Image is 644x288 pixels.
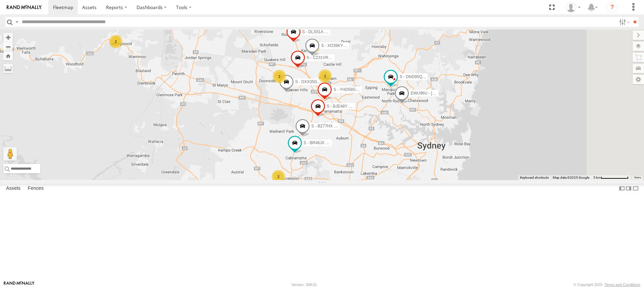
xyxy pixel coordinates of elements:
span: S - YHD58G - [PERSON_NAME] [333,87,392,92]
label: Measure [3,64,13,73]
div: 2 [272,170,285,183]
i: ? [607,2,618,13]
button: Zoom out [3,42,13,51]
label: Map Settings [633,75,644,84]
span: S - DLS51A - [PERSON_NAME] [302,30,360,34]
span: S - DND95Q - [PERSON_NAME] [399,74,459,79]
div: © Copyright 2025 - [574,283,640,287]
div: 2 [109,35,122,48]
span: Map data ©2025 Google [553,176,589,179]
span: EWU96U - [PERSON_NAME] [411,91,464,95]
div: 2 [318,69,332,83]
label: Search Filter Options [616,17,631,27]
button: Zoom in [3,33,13,42]
label: Dock Summary Table to the Left [619,184,625,193]
label: Fences [24,184,47,193]
span: 5 km [593,176,601,179]
span: S - DXX35G - [PERSON_NAME] [295,79,354,84]
button: Keyboard shortcuts [520,175,549,180]
label: Assets [3,184,24,193]
div: 2 [273,70,286,83]
button: Drag Pegman onto the map to open Street View [3,147,17,161]
span: S - CZ31VR - [PERSON_NAME] [307,55,365,60]
span: S - BR46JX - [PERSON_NAME] [304,140,361,145]
label: Hide Summary Table [632,184,639,193]
label: Search Query [14,17,19,27]
span: S - BZ77HX - [PERSON_NAME] [311,124,369,128]
span: S - BJE48Y - [PERSON_NAME] [327,104,384,108]
div: Tye Clark [563,2,583,12]
div: Version: 308.01 [291,283,317,287]
img: rand-logo.svg [7,5,42,10]
a: Terms (opens in new tab) [634,176,641,179]
label: Dock Summary Table to the Right [625,184,632,193]
button: Zoom Home [3,51,13,60]
a: Terms and Conditions [605,283,640,287]
a: Visit our Website [4,281,35,288]
button: Map scale: 5 km per 79 pixels [591,175,631,180]
span: S - XO39KY - [PERSON_NAME] [321,43,380,48]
